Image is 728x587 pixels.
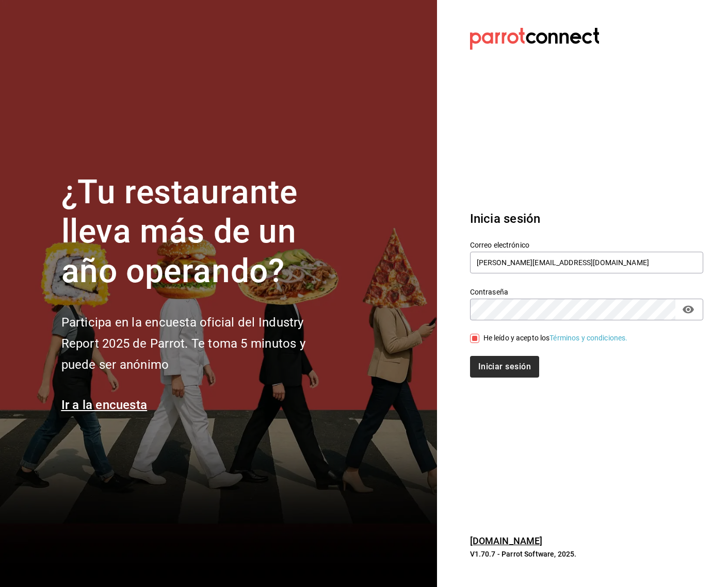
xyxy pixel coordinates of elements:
button: Iniciar sesión [470,356,539,378]
a: [DOMAIN_NAME] [470,535,543,546]
h2: Participa en la encuesta oficial del Industry Report 2025 de Parrot. Te toma 5 minutos y puede se... [61,312,340,375]
label: Contraseña [470,288,703,295]
input: Ingresa tu correo electrónico [470,252,703,273]
h1: ¿Tu restaurante lleva más de un año operando? [61,173,340,291]
a: Ir a la encuesta [61,398,148,412]
div: He leído y acepto los [483,333,628,344]
p: V1.70.7 - Parrot Software, 2025. [470,549,703,559]
h3: Inicia sesión [470,209,703,228]
button: passwordField [680,301,697,318]
a: Términos y condiciones. [549,334,627,342]
label: Correo electrónico [470,241,703,248]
